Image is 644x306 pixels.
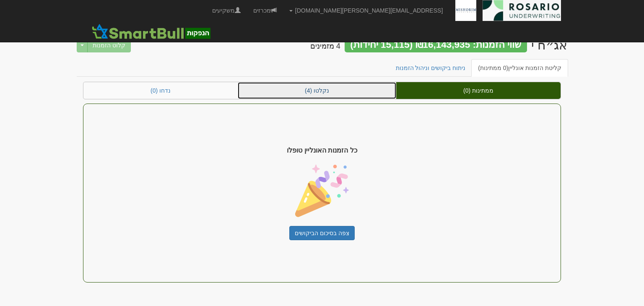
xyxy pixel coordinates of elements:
a: ניתוח ביקושים וניהול הזמנות [389,59,473,77]
div: מישורים השקעות נדל"ן בע"מ - אג״ח (י) - הנפקה לציבור [531,38,567,52]
a: נדחו (0) [83,82,238,99]
a: ממתינות (0) [396,82,561,99]
a: נקלטו (4) [238,82,396,99]
div: שווי הזמנות: ₪16,143,935 (15,115 יחידות) [345,38,527,52]
span: (0 ממתינות) [478,65,508,71]
a: קליטת הזמנות אונליין(0 ממתינות) [471,59,568,77]
h4: 4 מזמינים [310,42,340,51]
span: כל הזמנות האונליין טופלו [287,146,357,156]
a: צפה בסיכום הביקושים [289,226,355,240]
img: confetti [295,164,349,218]
img: SmartBull Logo [89,23,213,40]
